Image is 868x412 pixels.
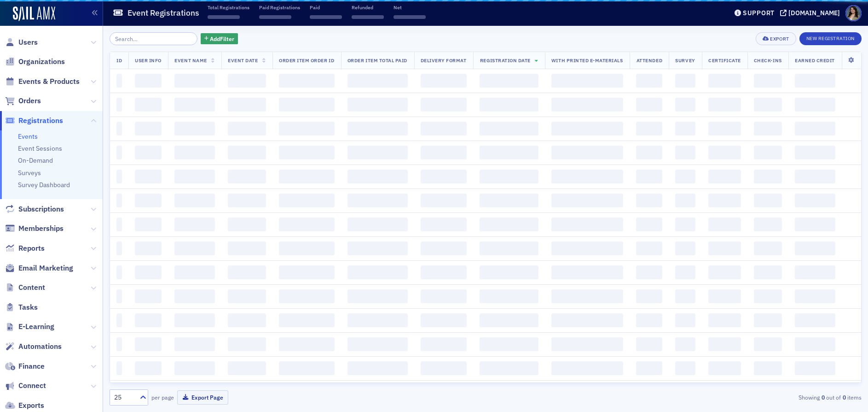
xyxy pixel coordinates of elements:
[18,341,62,352] span: Automations
[228,241,266,255] span: ‌
[228,313,266,327] span: ‌
[480,337,538,351] span: ‌
[259,15,291,19] span: ‌
[228,170,266,183] span: ‌
[675,98,695,112] span: ‌
[708,122,741,135] span: ‌
[708,218,741,231] span: ‌
[675,122,695,135] span: ‌
[795,241,835,255] span: ‌
[421,241,467,255] span: ‌
[5,57,65,67] a: Organizations
[174,194,215,207] span: ‌
[754,146,782,159] span: ‌
[480,194,538,207] span: ‌
[5,361,45,371] a: Finance
[228,98,266,112] span: ‌
[636,337,662,351] span: ‌
[18,243,45,253] span: Reports
[551,337,624,351] span: ‌
[174,218,215,231] span: ‌
[279,313,335,327] span: ‌
[636,218,662,231] span: ‌
[18,169,41,177] a: Surveys
[480,57,531,64] span: Registration Date
[174,241,215,255] span: ‌
[347,194,408,207] span: ‌
[116,289,122,303] span: ‌
[551,146,624,159] span: ‌
[480,122,538,135] span: ‌
[174,122,215,135] span: ‌
[228,361,266,375] span: ‌
[135,194,162,207] span: ‌
[841,393,847,401] strong: 0
[174,146,215,159] span: ‌
[13,6,55,21] img: SailAMX
[795,218,835,231] span: ‌
[795,74,835,88] span: ‌
[675,170,695,183] span: ‌
[636,146,662,159] span: ‌
[279,265,335,279] span: ‌
[754,361,782,375] span: ‌
[5,96,41,106] a: Orders
[5,302,38,312] a: Tasks
[675,146,695,159] span: ‌
[347,265,408,279] span: ‌
[5,341,62,352] a: Automations
[18,381,46,391] span: Connect
[5,37,38,47] a: Users
[116,57,122,64] span: ID
[18,263,73,273] span: Email Marketing
[795,361,835,375] span: ‌
[393,15,426,19] span: ‌
[135,265,162,279] span: ‌
[279,122,335,135] span: ‌
[174,98,215,112] span: ‌
[480,170,538,183] span: ‌
[18,224,64,234] span: Memberships
[208,15,240,19] span: ‌
[799,34,862,42] a: New Registration
[421,146,467,159] span: ‌
[480,265,538,279] span: ‌
[551,241,624,255] span: ‌
[279,241,335,255] span: ‌
[310,15,342,19] span: ‌
[780,10,843,16] button: [DOMAIN_NAME]
[174,57,207,64] span: Event Name
[5,322,54,332] a: E-Learning
[5,224,64,234] a: Memberships
[18,156,53,165] a: On-Demand
[201,33,238,45] button: AddFilter
[18,400,44,411] span: Exports
[5,116,63,126] a: Registrations
[636,194,662,207] span: ‌
[347,289,408,303] span: ‌
[754,218,782,231] span: ‌
[636,74,662,88] span: ‌
[18,283,45,293] span: Content
[795,289,835,303] span: ‌
[135,241,162,255] span: ‌
[135,146,162,159] span: ‌
[636,122,662,135] span: ‌
[754,57,782,64] span: Check-Ins
[135,313,162,327] span: ‌
[421,74,467,88] span: ‌
[135,122,162,135] span: ‌
[636,289,662,303] span: ‌
[174,361,215,375] span: ‌
[135,57,162,64] span: User Info
[551,170,624,183] span: ‌
[347,241,408,255] span: ‌
[480,74,538,88] span: ‌
[636,170,662,183] span: ‌
[756,32,796,45] button: Export
[708,194,741,207] span: ‌
[279,170,335,183] span: ‌
[675,57,695,64] span: Survey
[421,265,467,279] span: ‌
[18,204,64,214] span: Subscriptions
